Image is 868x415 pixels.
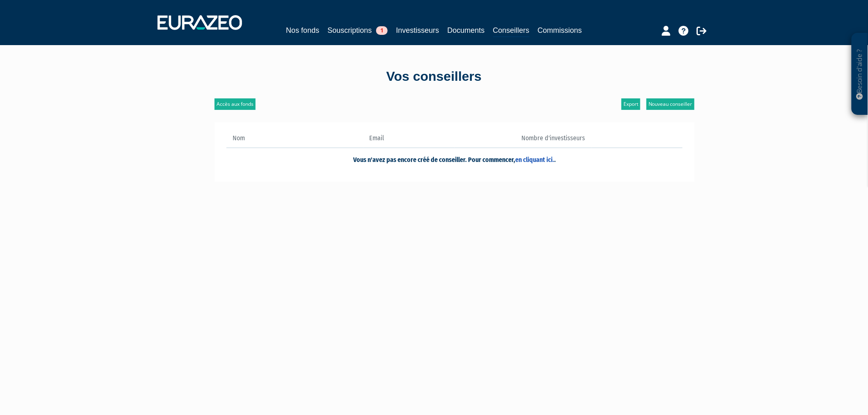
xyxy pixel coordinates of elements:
td: Vous n'avez pas encore créé de conseiller. Pour commencer, . [226,148,683,170]
img: 1732889491-logotype_eurazeo_blanc_rvb.png [158,15,242,30]
a: Souscriptions1 [327,25,388,36]
th: Email [363,134,455,148]
a: en cliquant ici. [515,156,554,164]
th: Nom [226,134,363,148]
a: Documents [448,25,485,36]
a: Nouveau conseiller [646,98,694,110]
th: Nombre d'investisseurs [455,134,592,148]
a: Investisseurs [396,25,439,36]
a: Conseillers [493,25,530,37]
a: Nos fonds [286,25,319,36]
a: Accès aux fonds [215,98,256,110]
div: Vos conseillers [200,67,668,86]
span: 1 [376,26,388,35]
a: Commissions [538,25,582,36]
a: Export [621,98,640,110]
p: Besoin d'aide ? [855,37,865,111]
